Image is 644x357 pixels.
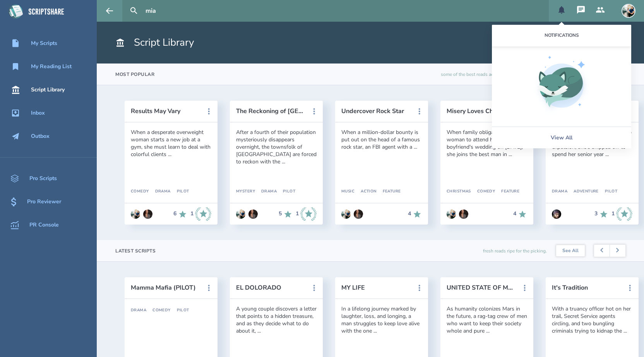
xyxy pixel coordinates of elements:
[552,189,567,194] div: Drama
[115,248,156,254] div: Latest Scripts
[131,108,200,115] button: Results May Vary
[447,108,516,115] button: Misery Loves Christmas
[447,129,527,158] div: When family obligation forces a woman to attend her ex-boyfriend's wedding on [DATE], she joins t...
[483,240,547,261] div: fresh reads ripe for the picking.
[355,189,377,194] div: Action
[173,211,176,217] div: 6
[29,222,59,228] div: PR Console
[377,189,401,194] div: Feature
[236,189,255,194] div: Mystery
[447,305,527,335] div: As humanity colonizes Mars in the future, a rag-tag crew of men who want to keep their society wh...
[492,127,631,148] a: View All
[354,209,363,219] img: user_1604966854-crop.jpg
[552,284,622,291] button: It's Tradition
[552,209,561,219] img: user_1597253789-crop.jpg
[149,189,171,194] div: Drama
[408,211,411,217] div: 4
[556,245,585,257] a: See All
[236,108,306,115] button: The Reckoning of [GEOGRAPHIC_DATA]
[31,133,50,139] div: Outbox
[236,305,317,335] div: A young couple discovers a letter that points to a hidden treasure, and as they decide what to do...
[492,25,631,46] div: Notifications
[495,189,519,194] div: Feature
[296,207,317,221] div: 1 Industry Recommends
[594,207,608,221] div: 3 Recommends
[599,189,617,194] div: Pilot
[255,189,277,194] div: Drama
[594,211,598,217] div: 3
[447,189,471,194] div: Christmas
[31,64,72,70] div: My Reading List
[236,284,306,291] button: EL DOLORADO
[279,207,293,221] div: 5 Recommends
[447,284,516,291] button: UNITED STATE OF MARS
[131,209,140,219] img: user_1673573717-crop.jpg
[190,207,211,221] div: 1 Industry Recommends
[296,211,299,217] div: 1
[459,209,468,219] img: user_1604966854-crop.jpg
[341,108,411,115] button: Undercover Rock Star
[236,209,245,219] img: user_1673573717-crop.jpg
[131,308,146,313] div: Drama
[341,209,351,219] img: user_1673573717-crop.jpg
[171,189,189,194] div: Pilot
[171,308,189,313] div: Pilot
[611,207,632,221] div: 1 Industry Recommends
[190,211,194,217] div: 1
[341,189,355,194] div: Music
[236,129,317,165] div: After a fourth of their population mysteriously disappears overnight, the townsfolk of [GEOGRAPHI...
[131,284,200,291] button: Mamma Mafia (PILOT)
[441,64,547,85] div: some of the best reads according to the community
[622,4,635,18] img: user_1673573717-crop.jpg
[513,209,527,219] div: 4 Recommends
[29,175,57,182] div: Pro Scripts
[27,199,61,205] div: Pro Reviewer
[567,189,599,194] div: Adventure
[552,305,632,335] div: With a truancy officer hot on her trail, Secret Service agents circling, and two bungling crimina...
[341,129,422,151] div: When a million-dollar bounty is put out on the head of a famous rock star, an FBI agent with a ...
[277,189,295,194] div: Pilot
[279,211,282,217] div: 5
[143,209,152,219] img: user_1604966854-crop.jpg
[131,129,211,158] div: When a desperate overweight woman starts a new job at a gym, she must learn to deal with colorful...
[513,211,516,217] div: 4
[115,36,194,50] h1: Script Library
[248,209,258,219] img: user_1604966854-crop.jpg
[341,305,422,335] div: In a lifelong journey marked by laughter, loss, and longing, a man struggles to keep love alive w...
[31,87,65,93] div: Script Library
[471,189,495,194] div: Comedy
[173,207,187,221] div: 6 Recommends
[408,209,422,219] div: 4 Recommends
[131,189,149,194] div: Comedy
[115,71,154,77] div: Most Popular
[341,284,411,291] button: MY LIFE
[31,110,45,116] div: Inbox
[31,40,57,46] div: My Scripts
[611,211,615,217] div: 1
[146,308,171,313] div: Comedy
[447,209,456,219] img: user_1673573717-crop.jpg
[552,206,561,223] a: Go to Zaelyna (Zae) Beck's profile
